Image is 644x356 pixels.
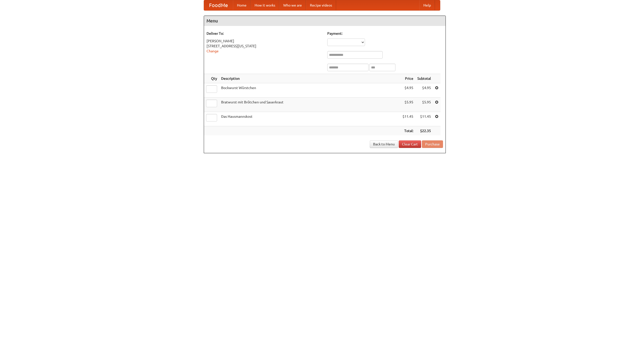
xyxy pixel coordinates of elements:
[399,140,421,148] a: Clear Cart
[400,83,415,98] td: $4.95
[400,112,415,126] td: $11.45
[415,126,433,136] th: $22.35
[204,0,233,10] a: FoodMe
[219,74,400,83] th: Description
[415,112,433,126] td: $11.45
[400,126,415,136] th: Total:
[251,0,279,10] a: How it works
[400,98,415,112] td: $5.95
[204,16,446,26] h4: Menu
[219,98,400,112] td: Bratwurst mit Brötchen und Sauerkraut
[207,44,322,49] div: [STREET_ADDRESS][US_STATE]
[207,38,322,44] div: [PERSON_NAME]
[415,98,433,112] td: $5.95
[306,0,336,10] a: Recipe videos
[219,83,400,98] td: Bockwurst Würstchen
[422,140,443,148] button: Purchase
[419,0,435,10] a: Help
[400,74,415,83] th: Price
[233,0,251,10] a: Home
[207,31,322,36] h5: Deliver To:
[327,31,443,36] h5: Payment:
[207,49,219,53] a: Change
[219,112,400,126] td: Das Hausmannskost
[415,83,433,98] td: $4.95
[279,0,306,10] a: Who we are
[204,74,219,83] th: Qty
[415,74,433,83] th: Subtotal
[370,140,398,148] a: Back to Menu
